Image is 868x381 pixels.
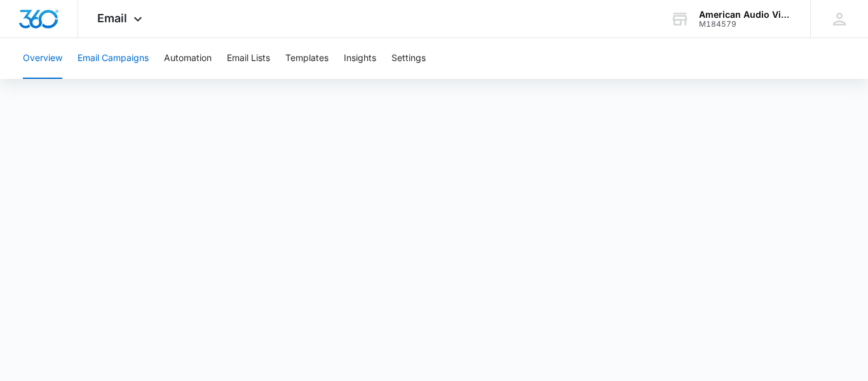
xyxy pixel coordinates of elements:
button: Email Campaigns [78,38,149,79]
button: Insights [344,38,376,79]
button: Templates [285,38,329,79]
div: account name [699,10,792,20]
div: account id [699,20,792,29]
span: Email [97,11,127,25]
button: Automation [164,38,212,79]
button: Email Lists [227,38,270,79]
button: Overview [23,38,62,79]
button: Settings [391,38,426,79]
